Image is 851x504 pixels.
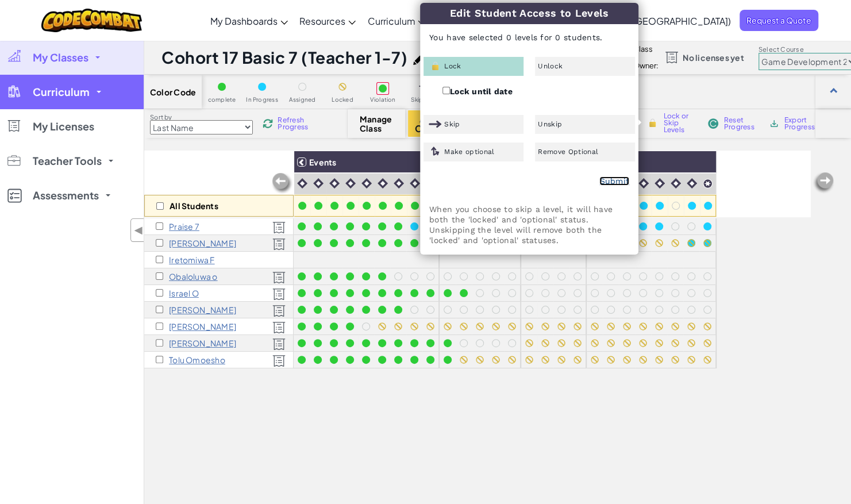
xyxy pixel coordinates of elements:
[703,179,713,188] img: IconCapstoneLevel.svg
[299,15,345,27] span: Resources
[272,238,286,251] img: Licensed
[272,355,286,367] img: Licensed
[272,338,286,351] img: Licensed
[272,271,286,284] img: Licensed
[413,53,425,65] img: iconPencil.svg
[429,147,442,157] img: IconOptionalLevel.svg
[271,172,294,195] img: Arrow_Left_Inactive.png
[812,171,835,194] img: Arrow_Left_Inactive.png
[444,121,460,128] span: Skip
[205,5,294,36] a: My Dashboards
[41,9,142,32] img: CodeCombat logo
[683,53,744,62] span: No licenses yet
[538,148,598,155] span: Remove Optional
[486,2,583,39] a: My Account
[421,24,638,51] p: You have selected 0 levels for 0 students.
[394,178,404,188] img: IconIntro.svg
[654,178,665,188] img: IconIntro.svg
[272,221,286,234] img: Licensed
[361,5,431,36] a: Curriculum
[208,97,236,103] span: complete
[411,97,435,103] span: Skipped
[442,84,513,98] label: Lock until date
[538,63,563,70] span: Unlock
[134,222,144,238] span: ◀
[723,117,758,130] span: Reset Progress
[360,114,394,133] span: Manage Class
[408,110,460,137] button: Assign Content
[784,117,819,130] span: Export Progress
[410,178,420,188] img: IconIntro.svg
[297,178,307,188] img: IconIntro.svg
[378,178,388,188] img: IconIntro.svg
[707,118,719,129] img: IconReset.svg
[272,321,286,334] img: Licensed
[596,15,731,27] span: English ([GEOGRAPHIC_DATA])
[169,305,236,314] p: Jasper O
[169,338,236,348] p: Pius Kaeto Nwafor
[687,178,697,188] img: IconIntro.svg
[33,87,90,97] span: Curriculum
[538,121,562,128] span: Unskip
[740,10,818,31] a: Request a Quote
[361,178,372,188] img: IconIntro.svg
[663,113,697,133] span: Lock or Skip Levels
[638,178,649,188] img: IconIntro.svg
[263,118,273,129] img: IconReload.svg
[367,15,415,27] span: Curriculum
[170,201,218,210] p: All Students
[169,222,199,231] p: Praise 7
[309,157,336,167] span: Events
[420,3,638,24] h3: Edit Student Access to Levels
[429,204,629,245] p: When you choose to skip a level, it will have both the 'locked' and 'optional' status. Unskipping...
[246,97,278,103] span: In Progress
[150,113,253,122] label: Sort by
[169,288,199,298] p: Israel O
[278,117,313,130] span: Refresh Progress
[169,255,215,264] p: Iretomiwa F
[169,322,236,331] p: Zara O
[313,178,324,188] img: IconIntro.svg
[272,288,286,301] img: Licensed
[289,97,316,103] span: Assigned
[294,5,361,36] a: Resources
[33,52,88,63] span: My Classes
[272,305,286,317] img: Licensed
[646,118,659,128] img: IconLock.svg
[429,119,442,129] img: IconSkippedLevel.svg
[671,178,681,188] img: IconIntro.svg
[590,5,737,36] a: English ([GEOGRAPHIC_DATA])
[33,121,94,132] span: My Licenses
[345,178,356,188] img: IconIntro.svg
[33,156,102,166] span: Teacher Tools
[33,190,99,201] span: Assessments
[429,61,442,71] img: IconLock.svg
[768,118,779,129] img: IconArchive.svg
[169,238,236,248] p: Anjola Omoesho
[599,176,629,186] a: Submit
[332,97,353,103] span: Locked
[210,15,278,27] span: My Dashboards
[419,84,428,89] img: IconSkippedLevel.svg
[442,87,450,94] input: Lock until date
[444,63,461,70] span: Lock
[444,148,494,155] span: Make optional
[633,41,659,74] div: Class Owner:
[150,87,196,97] span: Color Code
[369,97,395,103] span: Violation
[169,355,225,364] p: Tolu Omoesho
[161,47,407,68] h1: Cohort 17 Basic 7 (Teacher 1-7)
[169,272,218,281] p: Obaloluwa o
[329,178,340,188] img: IconIntro.svg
